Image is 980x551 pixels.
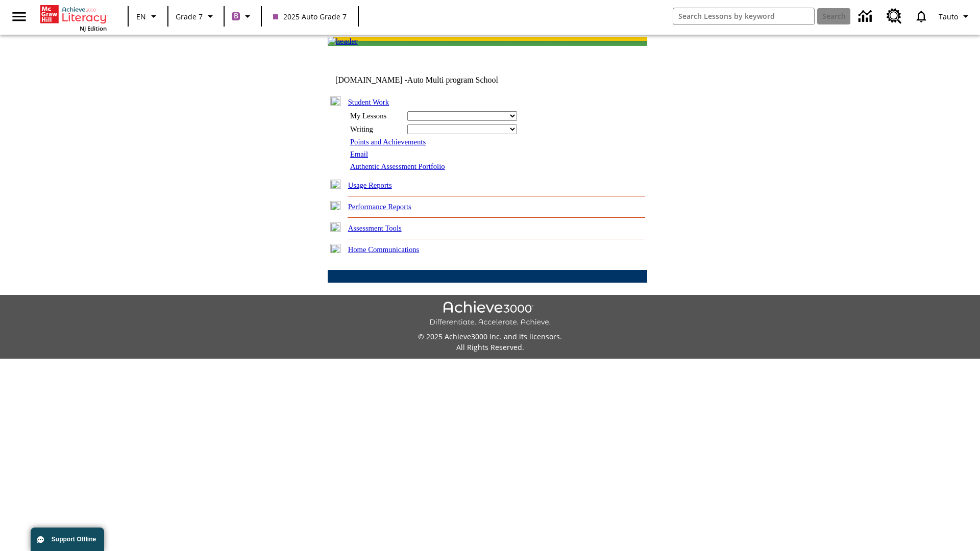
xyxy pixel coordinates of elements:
[348,245,420,254] a: Home Communications
[348,224,402,232] a: Assessment Tools
[4,2,34,32] button: Open side menu
[136,11,146,22] span: EN
[880,3,908,30] a: Resource Center, Will open in new tab
[234,10,238,22] span: B
[335,76,523,85] td: [DOMAIN_NAME] -
[52,536,96,543] span: Support Offline
[429,301,551,327] img: Achieve3000 Differentiate Accelerate Achieve
[132,7,164,26] button: Language: EN, Select a language
[176,11,203,22] span: Grade 7
[348,181,392,189] a: Usage Reports
[31,528,104,551] button: Support Offline
[273,11,347,22] span: 2025 Auto Grade 7
[171,7,220,26] button: Grade: Grade 7, Select a grade
[330,180,341,189] img: plus.gif
[350,125,401,134] div: Writing
[350,138,426,146] a: Points and Achievements
[350,162,445,170] a: Authentic Assessment Portfolio
[673,8,814,24] input: search field
[350,150,368,158] a: Email
[40,3,107,32] div: Home
[348,203,411,211] a: Performance Reports
[330,222,341,232] img: plus.gif
[228,7,258,26] button: Boost Class color is purple. Change class color
[80,24,107,32] span: NJ Edition
[939,11,958,22] span: Tauto
[328,37,358,46] img: header
[348,98,389,106] a: Student Work
[330,244,341,253] img: plus.gif
[330,96,341,106] img: minus.gif
[908,3,935,30] a: Notifications
[935,7,976,26] button: Profile/Settings
[350,112,401,120] div: My Lessons
[330,201,341,210] img: plus.gif
[407,76,498,84] nobr: Auto Multi program School
[852,3,880,31] a: Data Center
